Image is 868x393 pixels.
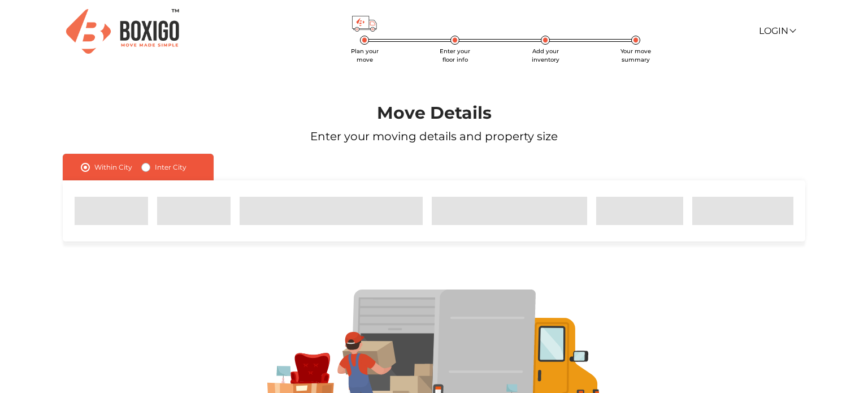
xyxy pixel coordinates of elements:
h1: Move Details [34,103,833,123]
img: Boxigo [66,9,179,54]
p: Enter your moving details and property size [34,128,833,145]
label: Inter City [155,161,186,174]
span: Add your inventory [532,47,559,63]
span: Plan your move [351,47,379,63]
a: Login [759,25,795,36]
span: Your move summary [620,47,651,63]
label: Within City [94,161,132,174]
span: Enter your floor info [440,47,470,63]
